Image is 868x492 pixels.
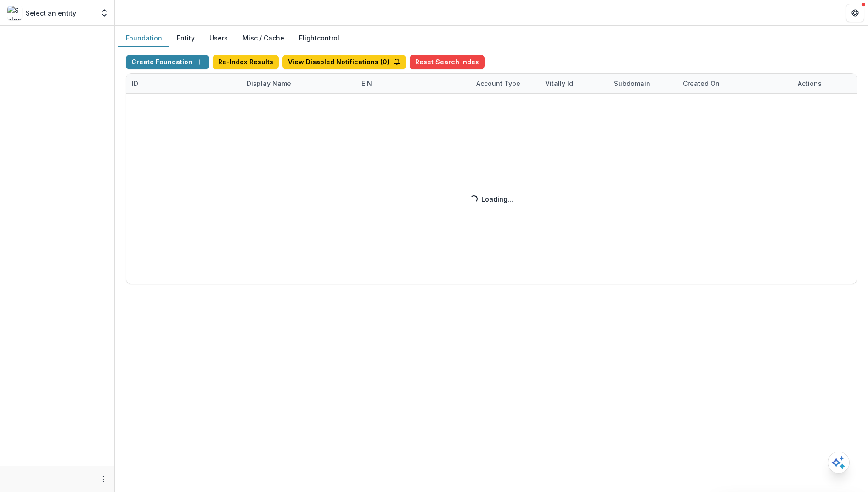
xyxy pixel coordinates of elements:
button: Open entity switcher [98,4,111,22]
a: Flightcontrol [299,33,339,43]
button: Get Help [846,4,864,22]
button: Users [202,29,235,47]
button: Foundation [118,29,169,47]
button: More [98,474,109,485]
img: Select an entity [7,6,22,20]
p: Select an entity [26,8,76,18]
button: Misc / Cache [235,29,292,47]
button: Entity [169,29,202,47]
button: Open AI Assistant [828,452,850,474]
